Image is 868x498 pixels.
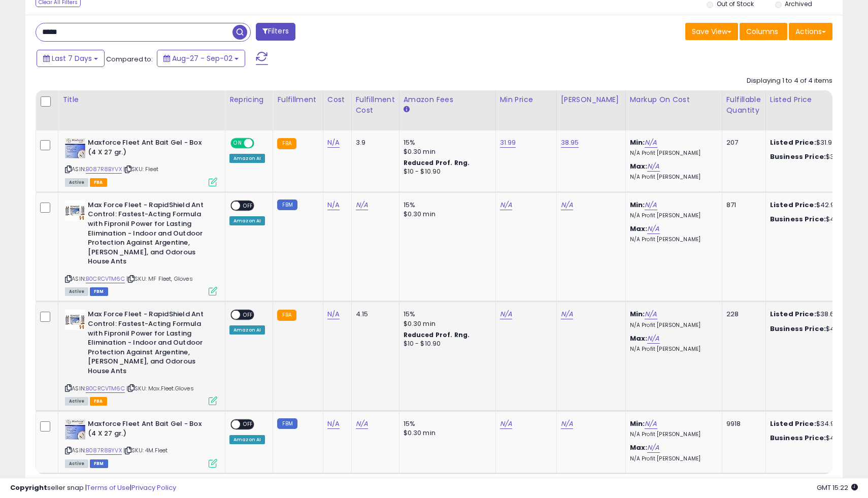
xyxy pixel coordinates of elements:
b: Business Price: [770,433,826,443]
span: FBA [90,397,107,406]
div: Fulfillment Cost [356,94,395,116]
span: | SKU: Max.Fleet.Gloves [126,384,194,392]
p: N/A Profit [PERSON_NAME] [630,346,714,353]
span: OFF [240,311,256,319]
div: ASIN: [65,138,217,185]
strong: Copyright [10,483,47,492]
span: FBM [90,287,108,296]
b: Min: [630,138,645,147]
a: Terms of Use [87,483,130,492]
span: | SKU: MF Fleet, Gloves [126,275,193,283]
p: N/A Profit [PERSON_NAME] [630,236,714,243]
div: $0.30 min [404,319,488,328]
div: Min Price [500,94,552,105]
div: 871 [726,201,758,210]
a: N/A [356,419,368,429]
span: All listings currently available for purchase on Amazon [65,178,88,187]
div: Listed Price [770,94,858,105]
button: Columns [740,23,787,40]
div: 15% [404,310,488,319]
div: $34.47 [770,152,854,161]
span: Last 7 Days [52,53,92,63]
a: N/A [327,138,340,148]
b: Listed Price: [770,138,816,147]
p: N/A Profit [PERSON_NAME] [630,455,714,462]
div: Amazon AI [229,435,265,444]
div: $31.99 [770,138,854,147]
span: ON [231,139,244,148]
span: All listings currently available for purchase on Amazon [65,287,88,296]
button: Save View [685,23,738,40]
b: Max: [630,334,648,343]
a: B0CRCVTM6C [86,275,125,283]
div: $44.5 [770,434,854,443]
p: N/A Profit [PERSON_NAME] [630,431,714,438]
small: FBA [277,310,296,321]
button: Actions [789,23,832,40]
button: Aug-27 - Sep-02 [157,50,245,67]
p: N/A Profit [PERSON_NAME] [630,174,714,181]
b: Business Price: [770,214,826,224]
span: FBA [90,178,107,187]
div: ASIN: [65,201,217,295]
a: N/A [645,309,657,319]
span: OFF [240,201,256,210]
div: ASIN: [65,419,217,467]
b: Business Price: [770,152,826,161]
div: 3.9 [356,138,391,147]
b: Max Force Fleet - RapidShield Ant Control: Fastest-Acting Formula with Fipronil Power for Lasting... [88,201,211,269]
a: N/A [561,309,573,319]
a: N/A [500,200,512,210]
th: The percentage added to the cost of goods (COGS) that forms the calculator for Min & Max prices. [625,90,722,130]
span: | SKU: Fleet [123,165,158,173]
b: Min: [630,419,645,428]
a: N/A [645,200,657,210]
div: Amazon AI [229,325,265,335]
span: FBM [90,459,108,468]
button: Last 7 Days [37,50,105,67]
a: B087R8BYVX [86,165,122,174]
div: $10 - $10.90 [404,168,488,176]
span: All listings currently available for purchase on Amazon [65,459,88,468]
a: N/A [500,419,512,429]
div: Amazon AI [229,216,265,225]
small: Amazon Fees. [404,105,410,114]
div: seller snap | | [10,483,176,493]
b: Min: [630,200,645,210]
b: Reduced Prof. Rng. [404,158,470,167]
a: B087R8BYVX [86,446,122,455]
a: N/A [561,200,573,210]
span: 2025-09-10 15:22 GMT [817,483,858,492]
a: 38.95 [561,138,579,148]
small: FBA [277,138,296,149]
b: Max: [630,224,648,234]
a: Privacy Policy [131,483,176,492]
p: N/A Profit [PERSON_NAME] [630,150,714,157]
span: Compared to: [106,54,153,64]
a: N/A [647,443,659,453]
div: Fulfillable Quantity [726,94,761,116]
p: N/A Profit [PERSON_NAME] [630,322,714,329]
a: B0CRCVTM6C [86,384,125,393]
span: Columns [746,26,778,37]
div: $42.95 [770,201,854,210]
b: Min: [630,309,645,319]
div: 228 [726,310,758,319]
div: 15% [404,419,488,428]
span: | SKU: 4M.Fleet [123,446,168,454]
div: ASIN: [65,310,217,404]
a: N/A [647,334,659,344]
a: N/A [647,224,659,234]
div: $10 - $10.90 [404,340,488,348]
div: 15% [404,138,488,147]
div: Amazon Fees [404,94,491,105]
div: 15% [404,201,488,210]
div: 9918 [726,419,758,428]
div: $41.95 [770,324,854,334]
b: Maxforce Fleet Ant Bait Gel - Box (4 X 27 gr.) [88,138,211,159]
div: Cost [327,94,347,105]
div: Displaying 1 to 4 of 4 items [747,76,832,86]
div: [PERSON_NAME] [561,94,621,105]
b: Max Force Fleet - RapidShield Ant Control: Fastest-Acting Formula with Fipronil Power for Lasting... [88,310,211,378]
b: Business Price: [770,324,826,334]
